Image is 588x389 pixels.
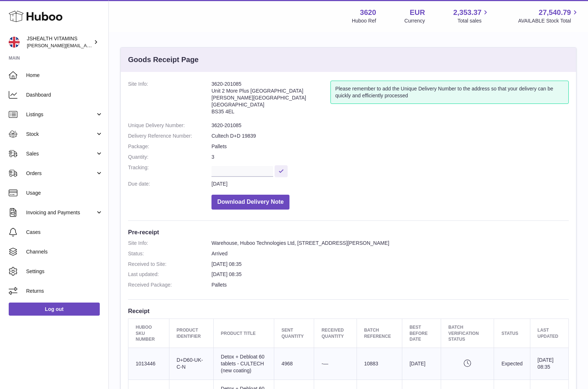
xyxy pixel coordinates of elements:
dt: Delivery Reference Number: [128,133,211,139]
th: Product title [213,319,274,348]
div: JSHEALTH VITAMINS [27,35,92,49]
dt: Status: [128,250,211,257]
th: Received Quantity [314,319,357,348]
th: Batch Reference [357,319,402,348]
dt: Received Package: [128,281,211,288]
dt: Due date: [128,181,211,187]
span: Listings [26,111,95,118]
span: Stock [26,131,95,138]
span: Dashboard [26,92,103,98]
th: Product Identifier [169,319,213,348]
dt: Received to Site: [128,261,211,268]
dd: [DATE] 08:35 [211,261,569,268]
span: Usage [26,190,103,196]
th: Sent Quantity [274,319,314,348]
span: Orders [26,170,95,177]
span: AVAILABLE Stock Total [518,17,579,24]
span: 2,353.37 [453,8,482,17]
td: 10883 [357,348,402,380]
td: Expected [494,348,530,380]
th: Best Before Date [402,319,441,348]
dt: Unique Delivery Number: [128,122,211,129]
dd: [DATE] [211,181,569,187]
th: Batch Verification Status [441,319,494,348]
dt: Site Info: [128,81,211,118]
span: Settings [26,268,103,275]
dd: [DATE] 08:35 [211,271,569,278]
td: Detox + Debloat 60 tablets - CULTECH (new coating) [213,348,274,380]
a: Log out [9,303,100,316]
dt: Quantity: [128,154,211,161]
dd: Warehouse, Huboo Technologies Ltd, [STREET_ADDRESS][PERSON_NAME] [211,240,569,247]
dd: Pallets [211,281,569,288]
td: 1013446 [128,348,169,380]
span: Cases [26,229,103,236]
div: Please remember to add the Unique Delivery Number to the address so that your delivery can be qui... [330,81,569,104]
td: 4968 [274,348,314,380]
td: [DATE] 08:35 [530,348,568,380]
address: 3620-201085 Unit 2 More Plus [GEOGRAPHIC_DATA] [PERSON_NAME][GEOGRAPHIC_DATA] [GEOGRAPHIC_DATA] B... [211,81,330,118]
dd: Arrived [211,250,569,257]
th: Last updated [530,319,568,348]
strong: EUR [410,8,425,17]
h3: Goods Receipt Page [128,55,199,65]
span: Channels [26,248,103,255]
th: Status [494,319,530,348]
dd: 3 [211,154,569,161]
a: 27,540.79 AVAILABLE Stock Total [518,8,579,24]
a: 2,353.37 Total sales [453,8,490,24]
dt: Last updated: [128,271,211,278]
span: 27,540.79 [539,8,571,17]
div: Currency [404,17,425,24]
td: [DATE] [402,348,441,380]
span: [PERSON_NAME][EMAIL_ADDRESS][DOMAIN_NAME] [27,42,145,48]
strong: 3620 [360,8,376,17]
h3: Receipt [128,307,569,315]
span: Returns [26,288,103,295]
dd: Cultech D+D 19839 [211,133,569,139]
td: -— [314,348,357,380]
div: Huboo Ref [352,17,376,24]
img: francesca@jshealthvitamins.com [9,37,20,48]
span: Invoicing and Payments [26,209,95,216]
span: Sales [26,150,95,157]
dd: 3620-201085 [211,122,569,129]
td: D+D60-UK-C-N [169,348,213,380]
span: Home [26,72,103,79]
button: Download Delivery Note [211,195,289,210]
th: Huboo SKU Number [128,319,169,348]
span: Total sales [457,17,490,24]
dd: Pallets [211,143,569,150]
h3: Pre-receipt [128,228,569,236]
dt: Package: [128,143,211,150]
dt: Tracking: [128,164,211,177]
dt: Site Info: [128,240,211,247]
